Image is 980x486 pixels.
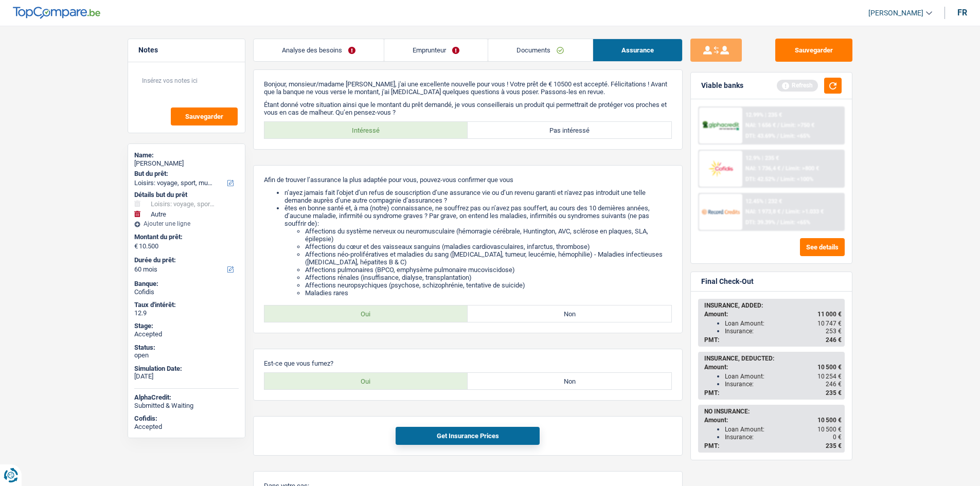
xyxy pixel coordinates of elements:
label: Non [468,373,671,389]
div: PMT: [704,336,842,344]
label: Durée du prêt: [134,256,237,264]
span: / [777,219,779,226]
span: DTI: 42.52% [745,176,775,183]
span: 246 € [826,336,842,344]
div: Cofidis [134,288,239,296]
div: Insurance: [725,434,842,441]
div: Final Check-Out [701,277,754,286]
div: 12.9 [134,309,239,317]
span: [PERSON_NAME] [868,9,923,17]
div: Cofidis: [134,415,239,423]
span: Limit: <65% [780,133,810,139]
label: Non [468,305,671,322]
a: Analyse des besoins [254,39,384,61]
div: Ajouter une ligne [134,220,239,227]
div: AlphaCredit: [134,393,239,402]
li: n’ayez jamais fait l’objet d’un refus de souscription d’une assurance vie ou d’un revenu garanti ... [284,189,672,204]
li: Affections pulmonaires (BPCO, emphysème pulmonaire mucoviscidose) [305,266,672,274]
div: 12.45% | 232 € [745,198,782,205]
label: Oui [264,305,468,322]
div: Banque: [134,280,239,288]
div: Amount: [704,417,842,424]
span: Limit: <100% [780,176,813,183]
span: 10 747 € [817,320,842,327]
div: INSURANCE, ADDED: [704,302,842,309]
img: Cofidis [702,159,740,178]
a: Emprunteur [384,39,488,61]
a: Assurance [593,39,682,61]
label: Intéressé [264,122,468,138]
div: Status: [134,344,239,352]
span: 10 500 € [817,417,842,424]
div: PMT: [704,442,842,449]
span: 235 € [826,442,842,449]
li: Maladies rares [305,289,672,297]
img: Record Credits [702,202,740,221]
div: Insurance: [725,328,842,335]
span: NAI: 1 656 € [745,122,776,129]
button: Sauvegarder [171,107,238,125]
div: Loan Amount: [725,426,842,433]
span: 235 € [826,389,842,397]
span: 0 € [833,434,842,441]
span: / [777,133,779,139]
li: Affections rénales (insuffisance, dialyse, transplantation) [305,274,672,281]
div: INSURANCE, DEDUCTED: [704,355,842,362]
div: Simulation Date: [134,365,239,373]
p: Bonjour, monsieur/madame [PERSON_NAME], j'ai une excellente nouvelle pour vous ! Votre prêt de € ... [264,80,672,96]
label: Oui [264,373,468,389]
div: Loan Amount: [725,373,842,380]
div: NO INSURANCE: [704,408,842,415]
span: 10 500 € [817,426,842,433]
div: Accepted [134,330,239,338]
a: Documents [488,39,592,61]
div: Détails but du prêt [134,191,239,199]
h5: Notes [138,46,235,55]
span: 253 € [826,328,842,335]
div: PMT: [704,389,842,397]
button: Sauvegarder [775,39,852,62]
div: fr [957,8,967,17]
div: [DATE] [134,372,239,381]
span: Limit: >750 € [781,122,814,129]
span: 10 500 € [817,364,842,371]
span: / [777,176,779,183]
button: See details [800,238,845,256]
span: Limit: <65% [780,219,810,226]
div: Loan Amount: [725,320,842,327]
li: Affections neuropsychiques (psychose, schizophrénie, tentative de suicide) [305,281,672,289]
span: 10 254 € [817,373,842,380]
img: AlphaCredit [702,120,740,132]
div: Stage: [134,322,239,330]
span: 246 € [826,381,842,388]
div: Viable banks [701,81,743,90]
div: Accepted [134,423,239,431]
button: Get Insurance Prices [396,427,540,445]
label: But du prêt: [134,170,237,178]
a: [PERSON_NAME] [860,5,932,22]
div: open [134,351,239,359]
div: Amount: [704,364,842,371]
img: TopCompare Logo [13,7,100,19]
div: Refresh [777,80,818,91]
span: / [782,165,784,172]
span: Limit: >800 € [786,165,819,172]
p: Afin de trouver l’assurance la plus adaptée pour vous, pouvez-vous confirmer que vous [264,176,672,184]
span: € [134,242,138,250]
label: Montant du prêt: [134,233,237,241]
span: NAI: 1 736,4 € [745,165,780,172]
div: Submitted & Waiting [134,402,239,410]
div: Amount: [704,311,842,318]
span: DTI: 39.39% [745,219,775,226]
li: Affections néo-prolifératives et maladies du sang ([MEDICAL_DATA], tumeur, leucémie, hémophilie) ... [305,250,672,266]
span: NAI: 1 973,8 € [745,208,780,215]
div: [PERSON_NAME] [134,159,239,168]
div: Name: [134,151,239,159]
span: / [777,122,779,129]
span: DTI: 43.69% [745,133,775,139]
div: Insurance: [725,381,842,388]
p: Étant donné votre situation ainsi que le montant du prêt demandé, je vous conseillerais un produi... [264,101,672,116]
li: Affections du système nerveux ou neuromusculaire (hémorragie cérébrale, Huntington, AVC, sclérose... [305,227,672,243]
span: Limit: >1.033 € [786,208,824,215]
li: êtes en bonne santé et, à ma (notre) connaissance, ne souffrez pas ou n’avez pas souffert, au cou... [284,204,672,297]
